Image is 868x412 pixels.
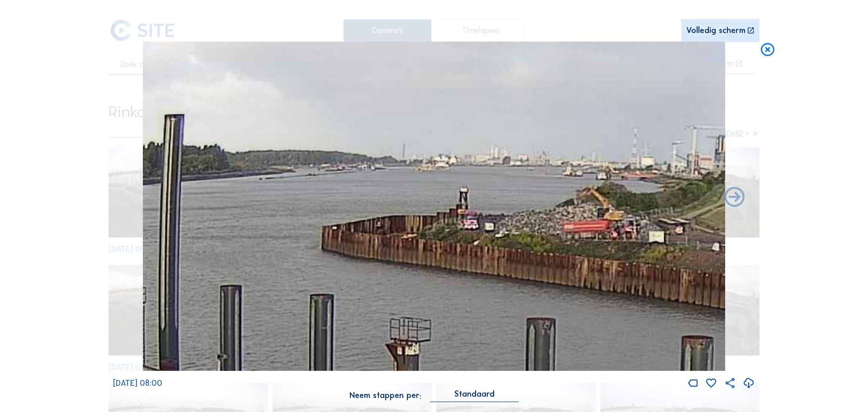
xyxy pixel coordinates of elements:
img: Image [143,42,726,371]
div: Standaard [454,390,495,398]
div: Volledig scherm [686,27,745,35]
div: Neem stappen per: [349,392,421,400]
i: Back [722,185,746,210]
span: [DATE] 08:00 [113,378,162,388]
div: Standaard [430,390,519,402]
